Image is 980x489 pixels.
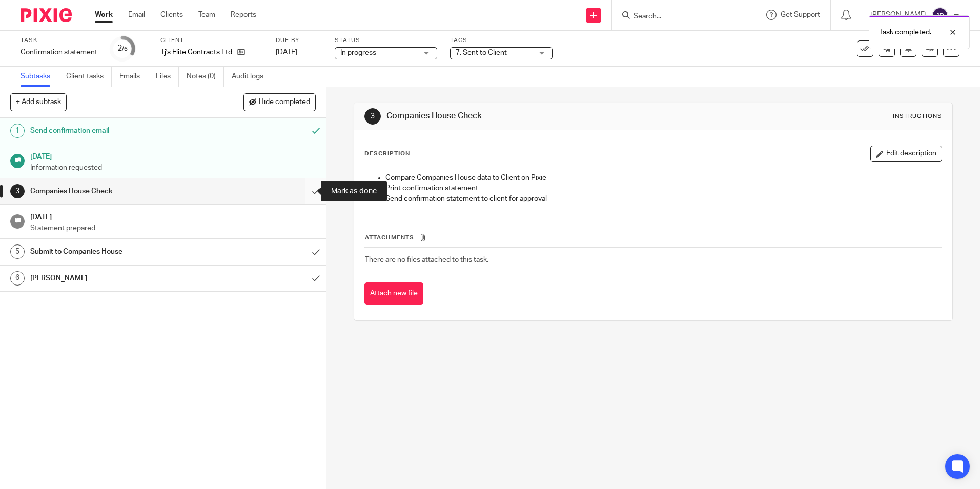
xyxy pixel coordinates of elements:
[243,93,316,111] button: Hide completed
[276,49,297,56] span: [DATE]
[932,7,948,24] img: svg%3E
[30,184,207,199] h1: Companies House Check
[30,162,316,173] p: Information requested
[364,282,423,305] button: Attach new file
[30,223,316,233] p: Statement prepared
[30,271,207,286] h1: [PERSON_NAME]
[385,183,941,193] p: Print confirmation statement
[450,36,553,45] label: Tags
[364,108,381,125] div: 3
[66,67,112,87] a: Client tasks
[156,67,179,87] a: Files
[386,111,675,121] h1: Companies House Check
[340,49,376,56] span: In progress
[365,235,414,240] span: Attachments
[364,150,410,158] p: Description
[276,36,322,45] label: Due by
[30,149,316,162] h1: [DATE]
[160,47,232,57] p: Tj's Elite Contracts Ltd
[893,112,942,120] div: Instructions
[21,47,97,57] div: Confirmation statement
[456,49,507,56] span: 7. Sent to Client
[160,10,183,20] a: Clients
[880,27,931,37] p: Task completed.
[232,67,271,87] a: Audit logs
[10,124,25,138] div: 1
[10,93,67,111] button: + Add subtask
[160,36,263,45] label: Client
[21,67,58,87] a: Subtasks
[21,8,72,22] img: Pixie
[21,36,97,45] label: Task
[119,67,148,87] a: Emails
[259,98,310,107] span: Hide completed
[10,184,25,198] div: 3
[231,10,256,20] a: Reports
[187,67,224,87] a: Notes (0)
[198,10,215,20] a: Team
[30,123,207,138] h1: Send confirmation email
[128,10,145,20] a: Email
[10,271,25,286] div: 6
[385,194,941,204] p: Send confirmation statement to client for approval
[30,244,207,259] h1: Submit to Companies House
[365,256,488,263] span: There are no files attached to this task.
[870,146,942,162] button: Edit description
[117,43,128,54] div: 2
[10,244,25,259] div: 5
[122,46,128,52] small: /6
[30,210,316,222] h1: [DATE]
[335,36,437,45] label: Status
[95,10,113,20] a: Work
[385,173,941,183] p: Compare Companies House data to Client on Pixie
